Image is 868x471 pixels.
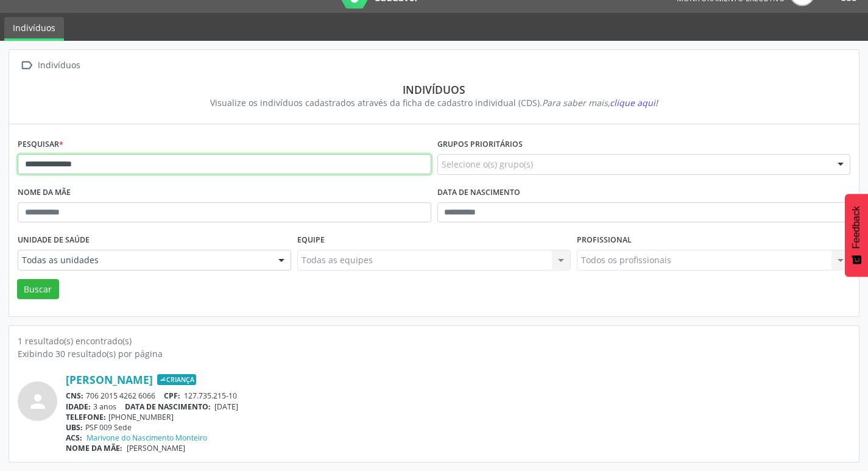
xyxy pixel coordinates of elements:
span: TELEFONE: [66,412,106,422]
label: Profissional [577,231,632,250]
div: 1 resultado(s) encontrado(s) [18,335,850,347]
label: Equipe [297,231,325,250]
div: Indivíduos [26,83,842,96]
label: Nome da mãe [18,183,71,202]
span: DATA DE NASCIMENTO: [125,402,211,412]
span: clique aqui! [610,97,658,108]
label: Grupos prioritários [437,135,523,154]
button: Buscar [17,279,59,300]
span: Feedback [851,206,862,249]
span: Selecione o(s) grupo(s) [442,158,533,171]
label: Data de nascimento [437,183,520,202]
span: NOME DA MÃE: [66,443,122,453]
span: Criança [157,374,196,385]
a: Indivíduos [4,17,64,41]
span: ACS: [66,433,82,443]
span: UBS: [66,422,83,433]
a: Marivone do Nascimento Monteiro [86,433,207,443]
div: 706 2015 4262 6066 [66,391,850,401]
i: person [27,391,49,413]
div: Exibindo 30 resultado(s) por página [18,347,850,360]
i:  [18,57,35,74]
div: Visualize os indivíduos cadastrados através da ficha de cadastro individual (CDS). [26,96,842,109]
label: Unidade de saúde [18,231,90,250]
span: Todas as unidades [22,254,266,266]
a:  Indivíduos [18,57,82,74]
div: [PHONE_NUMBER] [66,412,850,422]
span: [DATE] [214,402,238,412]
span: CPF: [164,391,180,401]
div: Indivíduos [35,57,82,74]
a: [PERSON_NAME] [66,373,153,386]
span: CNS: [66,391,83,401]
span: 127.735.215-10 [184,391,237,401]
div: PSF 009 Sede [66,422,850,433]
button: Feedback - Mostrar pesquisa [845,194,868,277]
label: Pesquisar [18,135,63,154]
i: Para saber mais, [542,97,658,108]
div: 3 anos [66,402,850,412]
span: [PERSON_NAME] [127,443,185,453]
span: IDADE: [66,402,91,412]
